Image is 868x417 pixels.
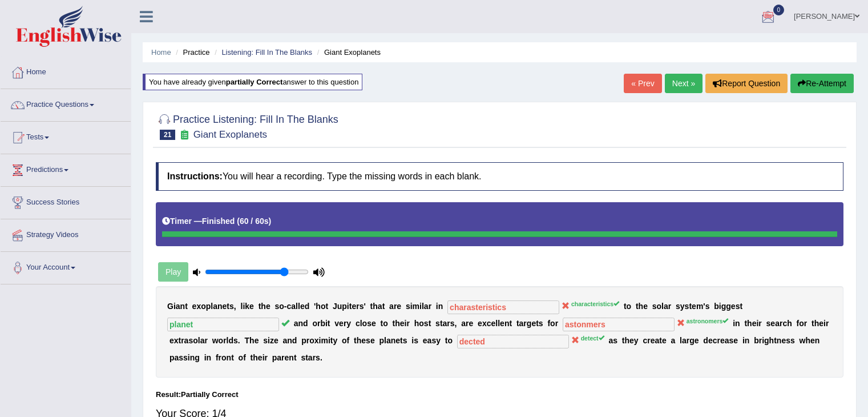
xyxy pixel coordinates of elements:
[372,319,376,328] b: e
[321,302,326,311] b: o
[740,302,742,311] b: t
[427,336,432,345] b: a
[156,162,843,191] h4: You will hear a recording. Type the missing words in each blank.
[160,130,175,140] span: 21
[624,336,629,345] b: h
[461,319,466,328] b: a
[356,302,359,311] b: r
[176,302,180,311] b: a
[325,319,328,328] b: i
[689,336,695,345] b: g
[536,319,539,328] b: t
[665,74,703,93] a: Next »
[361,336,366,345] b: e
[394,302,397,311] b: r
[419,302,422,311] b: i
[647,336,650,345] b: r
[744,319,747,328] b: t
[370,302,373,311] b: t
[436,336,441,345] b: y
[516,319,519,328] b: t
[303,319,308,328] b: d
[787,319,792,328] b: h
[213,302,217,311] b: a
[657,302,662,311] b: o
[759,336,762,345] b: r
[634,336,639,345] b: y
[167,171,223,181] b: Instructions:
[687,318,729,324] sup: astronomers
[370,336,375,345] b: e
[729,336,734,345] b: s
[270,336,274,345] b: z
[391,336,396,345] b: n
[217,302,223,311] b: n
[337,302,342,311] b: u
[797,319,800,328] b: f
[504,319,510,328] b: n
[735,319,740,328] b: n
[156,111,338,140] h2: Practice Listening: Fill In The Blanks
[717,336,720,345] b: r
[1,89,131,118] a: Practice Questions
[298,319,303,328] b: n
[200,336,205,345] b: a
[320,319,325,328] b: b
[319,336,321,345] b: i
[414,319,419,328] b: h
[826,319,829,328] b: r
[226,78,283,86] b: partially correct
[685,302,689,311] b: s
[482,319,487,328] b: x
[245,302,249,311] b: k
[786,336,790,345] b: s
[720,336,725,345] b: e
[447,319,450,328] b: r
[457,335,569,348] input: blank
[652,302,657,311] b: s
[774,336,777,345] b: t
[447,300,559,314] input: blank
[306,336,309,345] b: r
[775,319,780,328] b: a
[651,336,655,345] b: e
[733,319,735,328] b: i
[245,336,250,345] b: T
[692,302,696,311] b: e
[184,336,189,345] b: a
[780,319,782,328] b: r
[237,216,240,226] b: (
[382,302,385,311] b: t
[406,319,409,328] b: r
[188,336,193,345] b: s
[274,336,278,345] b: e
[696,302,703,311] b: m
[400,319,405,328] b: e
[752,319,757,328] b: e
[241,302,243,311] b: l
[211,302,213,311] b: l
[814,319,819,328] b: h
[321,336,328,345] b: m
[758,319,761,328] b: r
[238,336,240,345] b: .
[395,336,400,345] b: e
[676,302,680,311] b: s
[269,216,272,226] b: )
[309,336,314,345] b: o
[719,302,721,311] b: i
[227,336,229,345] b: l
[823,319,826,328] b: i
[178,130,190,141] small: Exam occurring question
[790,336,795,345] b: s
[169,336,174,345] b: e
[777,336,782,345] b: n
[316,302,321,311] b: h
[249,336,255,345] b: h
[424,319,429,328] b: s
[173,47,209,58] li: Practice
[624,302,627,311] b: t
[782,319,787,328] b: c
[228,336,233,345] b: d
[360,319,362,328] b: l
